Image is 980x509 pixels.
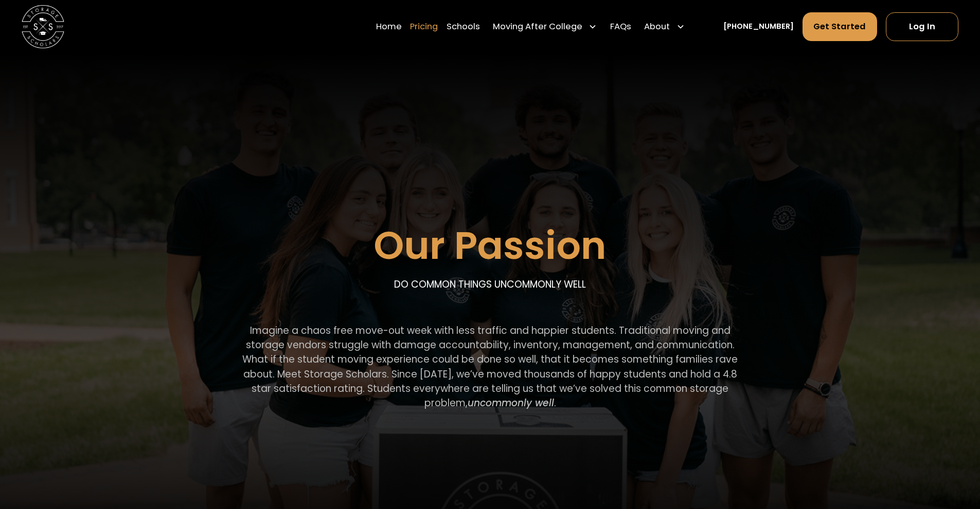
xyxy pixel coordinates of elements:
em: uncommonly well [468,396,554,410]
h1: Our Passion [373,224,607,267]
a: Pricing [410,12,438,42]
a: FAQs [610,12,631,42]
p: DO COMMON THINGS UNCOMMONLY WELL [394,277,586,292]
a: Log In [886,12,958,41]
p: Imagine a chaos free move-out week with less traffic and happier students. Traditional moving and... [233,324,747,410]
div: About [640,12,689,42]
a: Schools [447,12,480,42]
div: Moving After College [489,12,602,42]
a: [PHONE_NUMBER] [723,21,794,32]
a: Get Started [803,12,878,41]
div: About [644,21,670,33]
div: Moving After College [493,21,582,33]
img: Storage Scholars main logo [22,5,64,48]
a: Home [376,12,402,42]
